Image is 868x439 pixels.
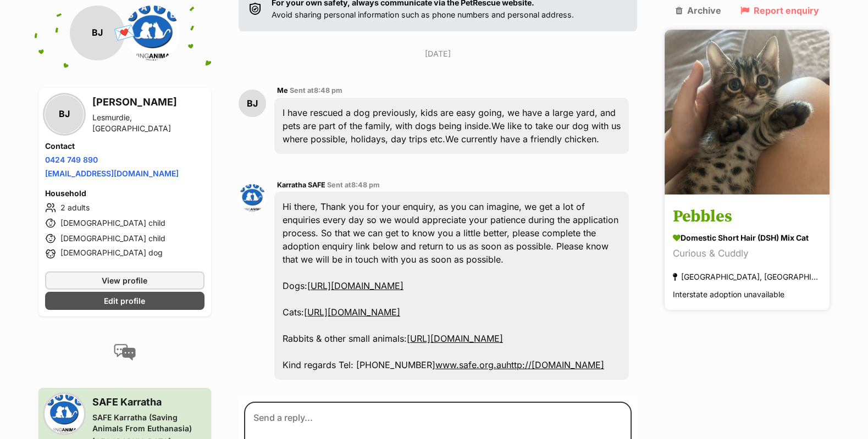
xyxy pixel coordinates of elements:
a: Archive [676,5,721,15]
a: View profile [45,271,204,290]
span: Sent at [290,86,342,95]
div: Lesmurdie, [GEOGRAPHIC_DATA] [92,112,204,134]
img: conversation-icon-4a6f8262b818ee0b60e3300018af0b2d0b884aa5de6e9bcb8d3d4eeb1a70a7c4.svg [114,344,136,360]
div: [GEOGRAPHIC_DATA], [GEOGRAPHIC_DATA] [673,270,821,285]
span: Me [277,86,288,95]
img: SAFE Karratha (Saving Animals From Euthanasia) profile pic [125,5,180,60]
a: [EMAIL_ADDRESS][DOMAIN_NAME] [45,169,179,178]
p: [DATE] [239,48,638,59]
a: [URL][DOMAIN_NAME] [307,280,403,291]
span: Karratha SAFE [277,181,325,189]
a: Report enquiry [740,5,819,15]
span: 💌 [112,21,137,45]
li: [DEMOGRAPHIC_DATA] child [45,216,204,230]
div: SAFE Karratha (Saving Animals From Euthanasia) [92,412,204,434]
a: Edit profile [45,292,204,310]
a: Pebbles Domestic Short Hair (DSH) Mix Cat Curious & Cuddly [GEOGRAPHIC_DATA], [GEOGRAPHIC_DATA] I... [665,197,830,310]
a: [URL][DOMAIN_NAME] [304,307,400,318]
span: Interstate adoption unavailable [673,290,784,299]
span: Sent at [327,181,380,189]
div: Curious & Cuddly [673,247,821,262]
img: SAFE Karratha (Saving Animals From Euthanasia) profile pic [45,394,84,433]
a: 0424 749 890 [45,155,98,164]
span: 8:48 pm [351,181,380,189]
li: [DEMOGRAPHIC_DATA] dog [45,247,204,260]
span: View profile [102,275,147,286]
h3: [PERSON_NAME] [92,95,204,110]
div: BJ [239,90,266,117]
h3: SAFE Karratha [92,394,204,410]
img: Pebbles [665,30,830,195]
div: I have rescued a dog previously, kids are easy going, we have a large yard, and pets are part of ... [274,98,629,154]
li: 2 adults [45,201,204,214]
h4: Household [45,188,204,199]
div: BJ [70,5,125,60]
a: www.safe.org.auhttp://[DOMAIN_NAME] [435,359,604,370]
li: [DEMOGRAPHIC_DATA] child [45,232,204,245]
span: 8:48 pm [314,86,342,95]
img: Karratha SAFE profile pic [239,184,266,212]
a: [URL][DOMAIN_NAME] [407,333,503,344]
div: Hi there, Thank you for your enquiry, as you can imagine, we get a lot of enquiries every day so ... [274,192,629,380]
div: BJ [45,95,84,134]
span: Edit profile [104,295,145,307]
h3: Pebbles [673,205,821,230]
div: Domestic Short Hair (DSH) Mix Cat [673,232,821,244]
h4: Contact [45,141,204,152]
